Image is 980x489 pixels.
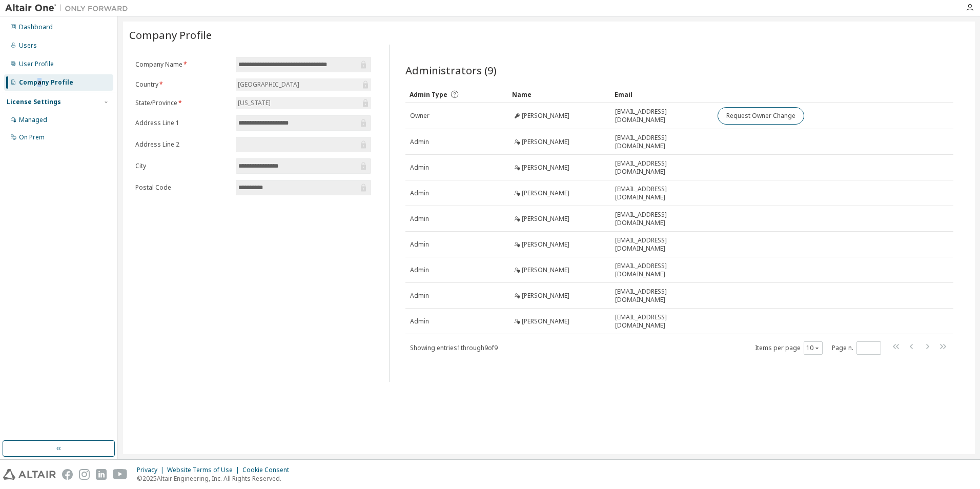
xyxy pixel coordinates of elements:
[129,28,212,42] span: Company Profile
[522,189,569,197] span: [PERSON_NAME]
[135,119,230,127] label: Address Line 1
[410,343,498,352] span: Showing entries 1 through 9 of 9
[62,469,73,480] img: facebook.svg
[410,189,429,197] span: Admin
[755,341,823,355] span: Items per page
[615,288,708,304] span: [EMAIL_ADDRESS][DOMAIN_NAME]
[718,107,804,125] button: Request Owner Change
[522,164,569,172] span: [PERSON_NAME]
[615,236,708,253] span: [EMAIL_ADDRESS][DOMAIN_NAME]
[615,185,708,201] span: [EMAIL_ADDRESS][DOMAIN_NAME]
[615,86,709,103] div: Email
[167,466,242,474] div: Website Terms of Use
[135,99,230,107] label: State/Province
[236,97,371,109] div: [US_STATE]
[522,292,569,300] span: [PERSON_NAME]
[410,317,429,325] span: Admin
[19,133,45,141] div: On Prem
[410,292,429,300] span: Admin
[410,112,430,120] span: Owner
[19,78,73,87] div: Company Profile
[615,313,708,330] span: [EMAIL_ADDRESS][DOMAIN_NAME]
[135,60,230,69] label: Company Name
[19,116,47,124] div: Managed
[405,63,497,77] span: Administrators (9)
[96,469,107,480] img: linkedin.svg
[236,79,301,90] div: [GEOGRAPHIC_DATA]
[113,469,128,480] img: youtube.svg
[522,112,569,120] span: [PERSON_NAME]
[137,474,295,483] p: © 2025 Altair Engineering, Inc. All Rights Reserved.
[135,80,230,89] label: Country
[522,215,569,223] span: [PERSON_NAME]
[615,211,708,227] span: [EMAIL_ADDRESS][DOMAIN_NAME]
[410,90,447,99] span: Admin Type
[79,469,90,480] img: instagram.svg
[615,134,708,150] span: [EMAIL_ADDRESS][DOMAIN_NAME]
[522,317,569,325] span: [PERSON_NAME]
[410,138,429,146] span: Admin
[410,266,429,274] span: Admin
[615,159,708,176] span: [EMAIL_ADDRESS][DOMAIN_NAME]
[806,344,820,352] button: 10
[522,138,569,146] span: [PERSON_NAME]
[135,162,230,170] label: City
[512,86,606,103] div: Name
[19,42,37,50] div: Users
[7,98,61,106] div: License Settings
[242,466,295,474] div: Cookie Consent
[137,466,167,474] div: Privacy
[5,3,133,13] img: Altair One
[522,240,569,249] span: [PERSON_NAME]
[135,140,230,149] label: Address Line 2
[3,469,56,480] img: altair_logo.svg
[19,23,53,31] div: Dashboard
[410,215,429,223] span: Admin
[236,78,371,91] div: [GEOGRAPHIC_DATA]
[236,97,272,109] div: [US_STATE]
[615,262,708,278] span: [EMAIL_ADDRESS][DOMAIN_NAME]
[19,60,54,68] div: User Profile
[615,108,708,124] span: [EMAIL_ADDRESS][DOMAIN_NAME]
[135,184,230,192] label: Postal Code
[410,164,429,172] span: Admin
[522,266,569,274] span: [PERSON_NAME]
[832,341,881,355] span: Page n.
[410,240,429,249] span: Admin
